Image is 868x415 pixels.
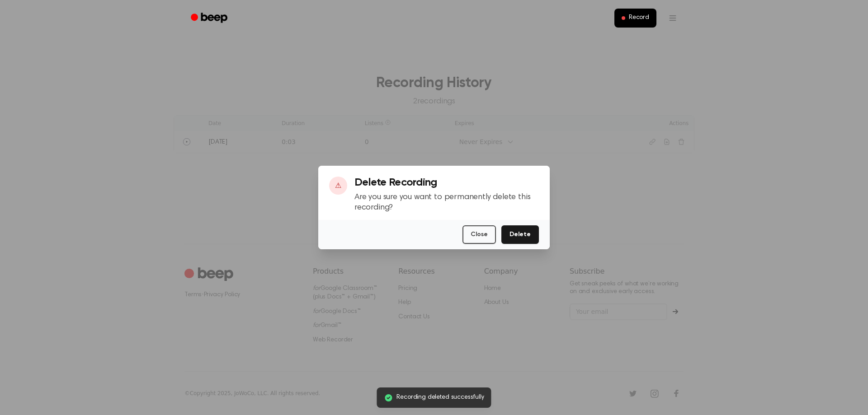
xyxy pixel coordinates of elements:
[329,177,347,195] div: ⚠
[462,225,496,244] button: Close
[354,192,539,213] p: Are you sure you want to permanently delete this recording?
[501,225,539,244] button: Delete
[184,9,236,27] a: Beep
[662,7,684,29] button: Open menu
[614,9,656,28] button: Record
[354,177,539,189] h3: Delete Recording
[629,14,649,22] span: Record
[396,393,484,402] span: Recording deleted successfully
